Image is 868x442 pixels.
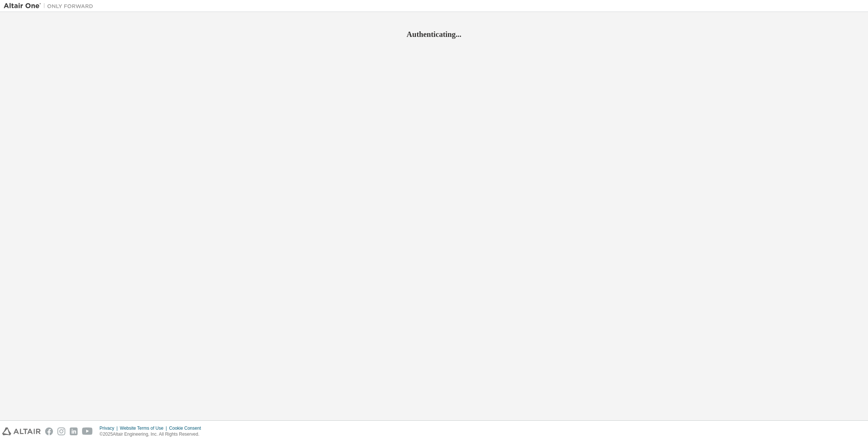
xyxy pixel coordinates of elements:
[120,425,169,431] div: Website Terms of Use
[100,425,120,431] div: Privacy
[169,425,205,431] div: Cookie Consent
[100,431,206,438] p: © 2025 Altair Engineering, Inc. All Rights Reserved.
[45,427,53,435] img: facebook.svg
[70,427,78,435] img: linkedin.svg
[57,427,65,435] img: instagram.svg
[4,2,97,10] img: Altair One
[82,427,93,435] img: youtube.svg
[4,29,864,39] h2: Authenticating...
[2,427,41,435] img: altair_logo.svg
